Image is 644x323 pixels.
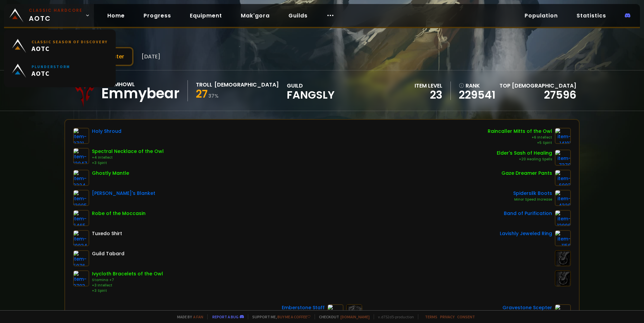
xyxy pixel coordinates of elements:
div: Emmybear [101,89,179,99]
img: item-2721 [73,128,89,144]
img: item-9793 [73,270,89,286]
div: Gaze Dreamer Pants [501,170,552,177]
div: +3 Spirit [92,160,164,166]
a: Mak'gora [235,9,275,22]
div: Robe of the Moccasin [92,210,146,217]
a: Statistics [571,9,611,22]
a: Classic HardcoreAOTC [4,4,94,27]
div: Tuxedo Shirt [92,230,122,237]
img: item-1156 [555,230,571,246]
span: Made by [173,314,203,319]
img: item-4320 [555,190,571,206]
div: Ghostly Mantle [92,170,129,177]
a: Home [102,9,130,22]
div: +3 Intellect [92,283,163,288]
div: Emberstone Staff [282,304,325,311]
a: a fan [193,314,203,319]
img: item-13005 [73,190,89,206]
div: Top [499,82,576,90]
div: item level [415,82,442,90]
div: Elder's Sash of Healing [497,150,552,157]
div: Guild Tabard [92,250,124,257]
span: 27 [196,86,208,101]
div: Gravestone Scepter [502,304,552,311]
div: 23 [415,90,442,100]
a: PlunderstormAOTC [8,58,112,83]
div: Ivycloth Bracelets of the Owl [92,270,163,277]
a: Consent [457,314,475,319]
div: +3 Spirit [92,288,163,293]
div: Lavishly Jeweled Ring [500,230,552,237]
div: Spidersilk Boots [513,190,552,197]
a: Population [519,9,563,22]
span: [DEMOGRAPHIC_DATA] [512,82,576,90]
a: 229541 [459,90,495,100]
small: Classic Season of Discovery [32,39,108,44]
a: 27596 [544,87,576,102]
span: AOTC [32,44,108,53]
img: item-7370 [555,150,571,166]
span: AOTC [29,7,83,23]
span: v. d752d5 - production [374,314,414,319]
small: Plunderstorm [32,64,70,69]
a: Guilds [283,9,313,22]
a: Privacy [440,314,454,319]
div: Band of Purification [504,210,552,217]
div: guild [287,82,335,100]
a: [DOMAIN_NAME] [340,314,370,319]
div: Doomhowl [101,80,179,89]
a: Buy me a coffee [277,314,311,319]
img: item-12047 [73,148,89,164]
div: Stamina +7 [92,277,163,283]
a: Terms [425,314,437,319]
div: Holy Shroud [92,128,121,135]
div: +20 Healing Spells [497,157,552,162]
div: [DEMOGRAPHIC_DATA] [214,80,279,89]
div: Spectral Necklace of the Owl [92,148,164,155]
img: item-6465 [73,210,89,226]
a: Classic Season of DiscoveryAOTC [8,34,112,58]
div: rank [459,82,495,90]
div: +5 Spirit [488,140,552,146]
a: Progress [138,9,176,22]
img: item-12996 [555,210,571,226]
small: Classic Hardcore [29,7,83,13]
img: item-5976 [73,250,89,266]
span: Fangsly [287,90,335,100]
div: Troll [196,80,212,89]
a: Report a bug [212,314,238,319]
span: [DATE] [142,52,160,61]
span: Support me, [248,314,311,319]
div: +4 Intellect [92,155,164,160]
div: [PERSON_NAME]'s Blanket [92,190,155,197]
div: +6 Intellect [488,135,552,140]
img: item-14191 [555,128,571,144]
span: Checkout [315,314,370,319]
small: 37 % [208,93,219,99]
img: item-3324 [73,170,89,186]
span: AOTC [32,69,70,77]
div: Raincaller Mitts of the Owl [488,128,552,135]
img: item-10034 [73,230,89,246]
div: Minor Speed Increase [513,197,552,202]
img: item-6903 [555,170,571,186]
a: Equipment [184,9,227,22]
